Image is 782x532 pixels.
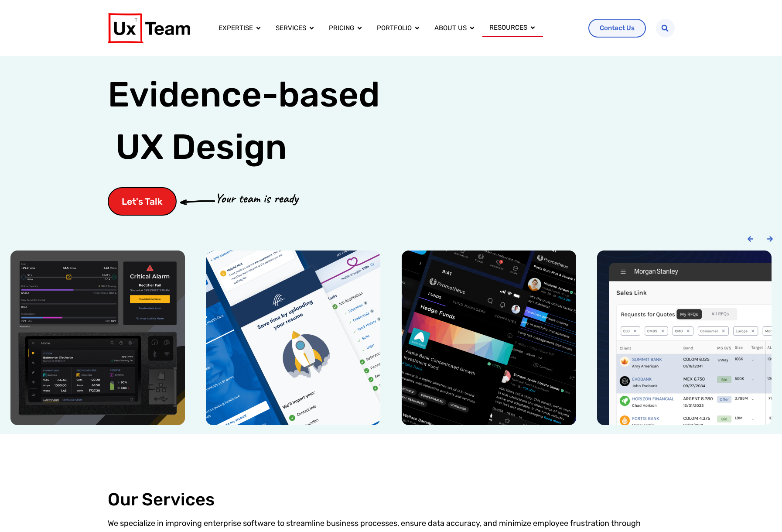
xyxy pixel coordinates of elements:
[400,251,578,425] div: 3 / 6
[329,23,354,33] a: Pricing
[180,199,215,204] img: arrow-cta
[108,69,380,173] h1: Evidence-based
[9,251,187,425] div: 1 / 6
[215,189,298,208] p: Your team is ready
[747,236,754,242] div: Previous slide
[597,251,772,425] img: Morgan Stanley trading floor application design
[108,187,177,216] a: Let's Talk
[434,23,467,33] a: About us
[738,490,782,532] iframe: Chat Widget
[767,236,773,242] div: Next slide
[116,125,287,169] span: UX Design
[212,19,581,38] nav: Menu
[595,251,773,425] div: 4 / 6
[600,25,635,31] span: Contact Us
[10,251,185,425] img: Power conversion company hardware UI device ux design
[489,23,527,33] a: Resources
[402,251,576,425] img: Prometheus alts social media mobile app design
[656,19,675,38] div: Search
[122,197,163,206] span: Let's Talk
[588,19,646,38] a: Contact Us
[204,251,382,425] div: 2 / 6
[206,251,380,425] img: SHC medical job application mobile app
[9,251,773,425] div: Carousel
[212,19,581,38] div: Menu Toggle
[219,23,253,33] a: Expertise
[108,490,675,510] h2: Our Services
[377,23,412,33] a: Portfolio
[108,13,190,43] img: UX Team Logo
[276,23,306,33] a: Services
